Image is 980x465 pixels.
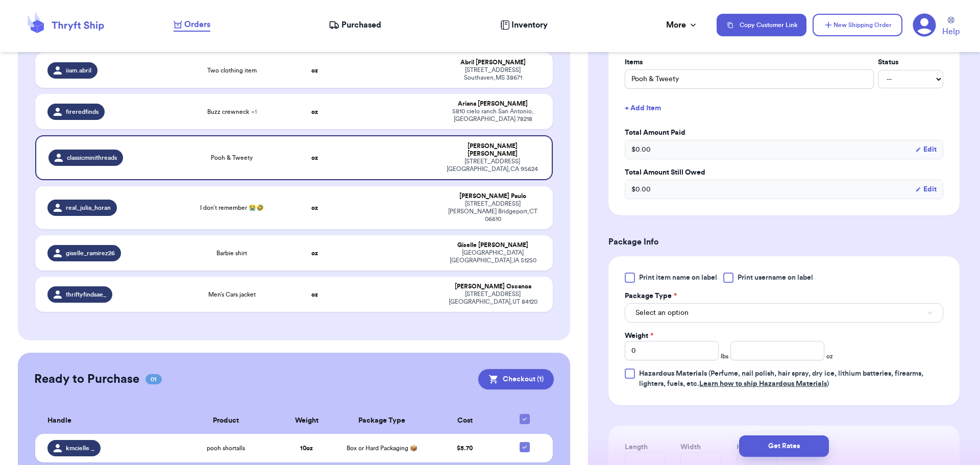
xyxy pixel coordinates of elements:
[639,273,717,283] span: Print item name on label
[915,184,937,194] button: Edit
[66,66,91,75] span: iiam.abril
[511,19,548,31] span: Inventory
[145,374,162,384] span: 01
[347,445,418,451] span: Box or Hard Packaging 📦
[942,26,960,38] span: Help
[813,14,902,36] button: New Shipping Order
[445,158,540,173] div: [STREET_ADDRESS] [GEOGRAPHIC_DATA] , CA 95624
[915,144,937,155] button: Edit
[67,154,117,162] span: classicminithreads
[216,249,247,257] span: Barbie shirt
[738,273,813,283] span: Print username on label
[625,331,653,341] label: Weight
[621,97,947,119] button: + Add Item
[625,167,943,178] label: Total Amount Still Owed
[66,249,115,257] span: giselle_ramirez26
[47,415,71,426] span: Handle
[341,19,381,31] span: Purchased
[174,18,210,32] a: Orders
[207,66,257,75] span: Two clothing item
[500,19,548,31] a: Inventory
[942,17,960,38] a: Help
[639,370,707,377] span: Hazardous Materials
[208,290,256,299] span: Men’s Cars jacket
[699,380,827,387] a: Learn how to ship Hazardous Materials
[666,19,698,31] div: More
[200,204,264,212] span: I don’t remember 😭🤣
[608,236,960,248] h3: Package Info
[311,155,318,161] strong: oz
[445,100,541,108] div: Ariana [PERSON_NAME]
[878,57,943,67] label: Status
[311,250,318,256] strong: oz
[635,308,689,318] span: Select an option
[337,408,427,434] th: Package Type
[445,66,541,82] div: [STREET_ADDRESS] Southaven , MS 38671
[478,369,554,389] button: Checkout (1)
[329,19,381,31] a: Purchased
[311,67,318,74] strong: oz
[625,291,677,301] label: Package Type
[311,109,318,115] strong: oz
[66,108,99,116] span: fireredfinds
[625,128,943,138] label: Total Amount Paid
[631,184,651,194] span: $ 0.00
[721,352,728,360] span: lbs
[176,408,276,434] th: Product
[276,408,336,434] th: Weight
[639,370,923,387] span: (Perfume, nail polish, hair spray, dry ice, lithium batteries, firearms, lighters, fuels, etc. )
[445,59,541,66] div: Abril [PERSON_NAME]
[311,205,318,211] strong: oz
[445,241,541,249] div: Giselle [PERSON_NAME]
[445,192,541,200] div: [PERSON_NAME] Paulo
[717,14,806,36] button: Copy Customer Link
[445,283,541,290] div: [PERSON_NAME] Oscanoa
[66,444,94,452] span: kmcielle._
[445,200,541,223] div: [STREET_ADDRESS][PERSON_NAME] Bridgeport , CT 06610
[207,108,257,116] span: Buzz crewneck
[66,290,106,299] span: thriftyfindsae_
[427,408,503,434] th: Cost
[207,444,245,452] span: pooh shortalls
[211,154,253,162] span: Pooh & Tweety
[625,57,874,67] label: Items
[625,303,943,323] button: Select an option
[66,204,111,212] span: real_julia_horan
[445,142,540,158] div: [PERSON_NAME] [PERSON_NAME]
[34,371,139,387] h2: Ready to Purchase
[184,18,210,31] span: Orders
[300,445,313,451] strong: 10 oz
[445,249,541,264] div: [GEOGRAPHIC_DATA] [GEOGRAPHIC_DATA] , IA 51250
[445,290,541,306] div: [STREET_ADDRESS] [GEOGRAPHIC_DATA] , UT 84120
[631,144,651,155] span: $ 0.00
[826,352,833,360] span: oz
[457,445,473,451] span: $ 5.70
[739,435,829,457] button: Get Rates
[445,108,541,123] div: 5810 cielo ranch San Antonio , [GEOGRAPHIC_DATA] 78218
[311,291,318,298] strong: oz
[251,109,257,115] span: + 1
